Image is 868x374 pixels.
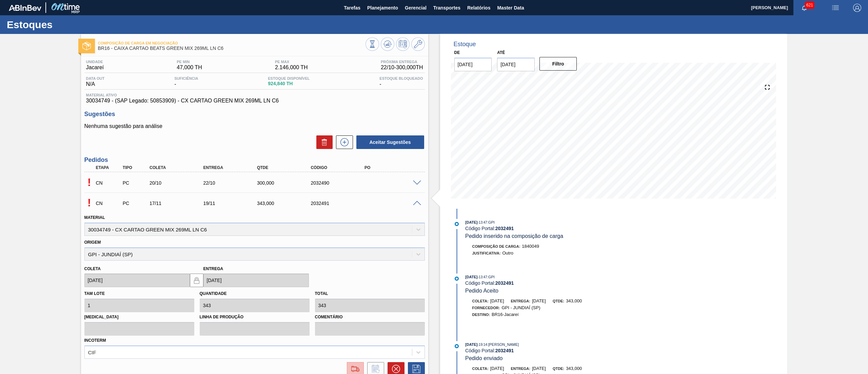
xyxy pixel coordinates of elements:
span: Planejamento [367,4,398,12]
div: Código Portal: [465,280,626,286]
span: Entrega: [511,299,530,303]
label: Entrega [203,266,223,271]
div: Código Portal: [465,226,626,231]
span: Data out [86,76,105,80]
label: Origem [84,240,101,245]
button: Aceitar Sugestões [356,135,424,149]
span: Pedido inserido na composição de carga [465,233,563,239]
span: [DATE] [490,366,504,371]
span: Pedido Aceito [465,288,498,294]
div: 20/10/2025 [148,180,209,186]
div: Excluir Sugestões [313,135,333,149]
p: Nenhuma sugestão para análise [84,123,425,129]
img: locked [193,276,201,284]
div: Etapa [94,165,123,170]
div: Composição de Carga em Negociação [94,175,123,190]
span: [DATE] [465,342,477,347]
div: Qtde [255,165,317,170]
p: CN [96,201,122,206]
span: Coleta: [472,299,489,303]
span: Qtde: [553,299,564,303]
span: PE MIN [177,60,202,64]
span: Composição de Carga : [472,244,520,248]
button: Ir ao Master Data / Geral [411,37,425,51]
div: Nova sugestão [333,135,353,149]
h3: Sugestões [84,111,425,118]
strong: 2032491 [495,226,514,231]
span: 621 [805,1,814,9]
span: 47,000 TH [177,64,202,71]
div: Coleta [148,165,209,170]
label: De [454,50,460,55]
span: GPI - JUNDIAÍ (SP) [501,305,540,310]
div: Composição de Carga em Negociação [94,196,123,211]
span: Coleta: [472,367,489,371]
span: BR16-Jacareí [492,312,518,317]
label: Total [315,291,328,296]
span: Gerencial [405,4,427,12]
span: 924,840 TH [268,81,310,86]
span: [DATE] [465,220,477,224]
span: Justificativa: [472,251,501,255]
div: PO [363,165,424,170]
div: Estoque [454,41,476,48]
button: locked [190,274,203,287]
span: Destino: [472,313,490,317]
span: Fornecedor: [472,306,500,310]
div: Pedido de Compra [121,201,150,206]
span: Unidade [86,60,104,64]
div: N/A [84,76,106,87]
input: dd/mm/yyyy [203,274,309,287]
span: 343,000 [566,298,582,303]
label: Incoterm [84,338,106,343]
span: Estoque Disponível [268,76,310,80]
span: - 19:14 [478,343,487,347]
span: Suficiência [174,76,198,80]
button: Atualizar Gráfico [381,37,394,51]
div: 22/10/2025 [201,180,263,186]
span: : GPI [487,220,495,224]
span: [DATE] [532,366,546,371]
img: Logout [853,4,861,12]
span: Jacareí [86,64,104,71]
div: 343,000 [255,201,317,206]
label: Linha de Produção [200,312,310,322]
span: BR16 - CAIXA CARTAO BEATS GREEN MIX 269ML LN C6 [98,46,366,51]
input: dd/mm/yyyy [84,274,190,287]
span: Outro [502,250,513,256]
button: Programar Estoque [396,37,410,51]
span: - 13:47 [478,275,487,279]
div: Código [309,165,370,170]
span: Transportes [433,4,460,12]
span: 2.146,000 TH [275,64,308,71]
div: - [378,76,425,87]
p: CN [96,180,122,186]
label: Até [497,50,505,55]
span: : [PERSON_NAME] [487,342,519,347]
span: Pedido enviado [465,355,502,361]
label: Tam lote [84,291,105,296]
div: Entrega [201,165,263,170]
div: 17/11/2025 [148,201,209,206]
img: atual [455,277,459,281]
span: Estoque Bloqueado [379,76,423,80]
p: Pendente de aceite [84,197,94,209]
span: Tarefas [344,4,360,12]
div: 300,000 [255,180,317,186]
label: Coleta [84,266,101,271]
img: atual [455,344,459,348]
span: [DATE] [465,275,477,279]
button: Visão Geral dos Estoques [366,37,379,51]
span: Master Data [497,4,524,12]
div: Aceitar Sugestões [353,135,425,150]
span: [DATE] [532,298,546,303]
div: 2032491 [309,201,370,206]
div: - [173,76,200,87]
span: Qtde: [553,367,564,371]
div: Pedido de Compra [121,180,150,186]
label: Quantidade [200,291,227,296]
h3: Pedidos [84,156,425,164]
strong: 2032491 [495,348,514,353]
img: TNhmsLtSVTkK8tSr43FrP2fwEKptu5GPRR3wAAAABJRU5ErkJggg== [9,5,41,11]
span: 30034749 - (SAP Legado: 50853909) - CX CARTAO GREEN MIX 269ML LN C6 [86,98,423,104]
